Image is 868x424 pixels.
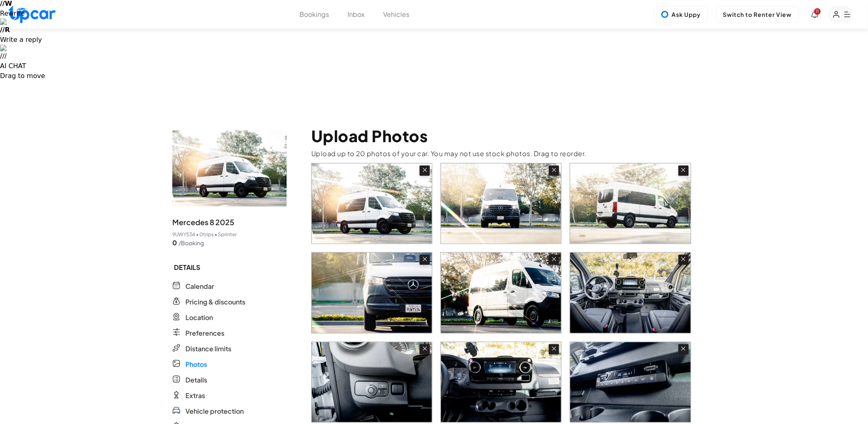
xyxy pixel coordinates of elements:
span: Vehicle protection [185,406,244,416]
span: Preferences [185,328,224,338]
img: vehicle [172,130,287,207]
img: Vehicle image [312,164,432,244]
img: Vehicle image [570,342,690,422]
span: 0 trips [199,231,214,238]
span: 9UWY534 [172,231,195,238]
span: • [196,231,199,238]
span: Sprinter [218,231,237,238]
span: Details [185,375,207,385]
img: Vehicle image [312,253,432,333]
span: Location [185,313,213,323]
img: Vehicle image [441,342,561,422]
span: Distance limits [185,344,231,354]
img: Vehicle image [312,342,432,422]
img: Vehicle image [441,164,561,244]
p: Upload up to 20 photos of your car. You may not use stock photos. Drag to reorder. [311,149,696,158]
p: Upload Photos [311,127,696,145]
span: Extras [185,391,205,401]
span: Calendar [185,281,214,291]
img: Vehicle image [570,164,690,244]
span: Pricing & discounts [185,297,245,307]
span: • [215,231,217,238]
img: Vehicle image [441,253,561,333]
span: 0 [172,238,177,248]
span: Mercedes 8 2025 [172,217,234,228]
img: Vehicle image [570,253,690,333]
span: Photos [185,359,207,369]
span: /Booking [178,239,204,247]
span: DETAILS [172,263,287,272]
